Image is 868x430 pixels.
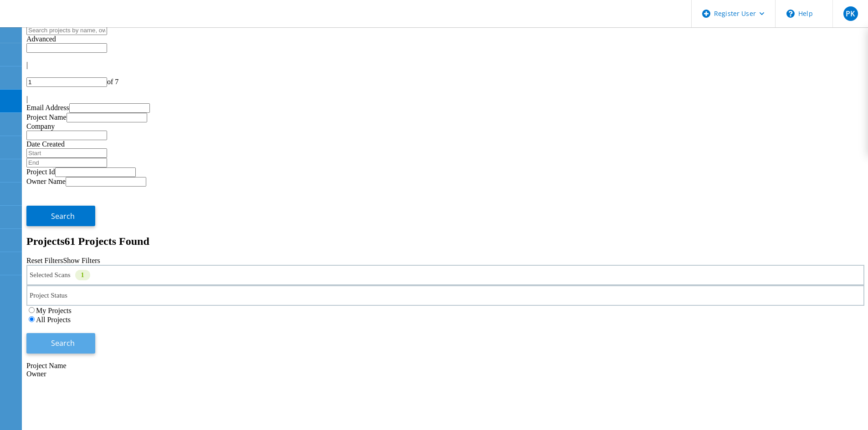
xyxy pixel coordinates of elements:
[63,257,100,264] a: Show Filters
[26,35,56,43] span: Advanced
[26,265,864,285] div: Selected Scans
[26,140,65,148] label: Date Created
[26,177,66,185] label: Owner Name
[26,148,107,158] input: Start
[26,285,864,306] div: Project Status
[65,235,149,247] span: 61 Projects Found
[26,333,95,354] button: Search
[26,235,65,247] b: Projects
[26,206,95,226] button: Search
[26,113,67,121] label: Project Name
[26,370,864,378] div: Owner
[36,307,72,314] label: My Projects
[786,10,795,18] svg: \n
[26,61,864,69] div: |
[26,122,55,130] label: Company
[51,338,75,348] span: Search
[107,78,118,86] span: of 7
[846,10,855,17] span: PK
[26,362,864,370] div: Project Name
[26,257,63,264] a: Reset Filters
[26,168,55,176] label: Project Id
[9,18,107,25] a: Live Optics Dashboard
[26,104,69,111] label: Email Address
[26,95,864,103] div: |
[36,316,71,324] label: All Projects
[75,270,90,280] div: 1
[26,158,107,167] input: End
[51,211,75,221] span: Search
[26,25,107,35] input: Search projects by name, owner, ID, company, etc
